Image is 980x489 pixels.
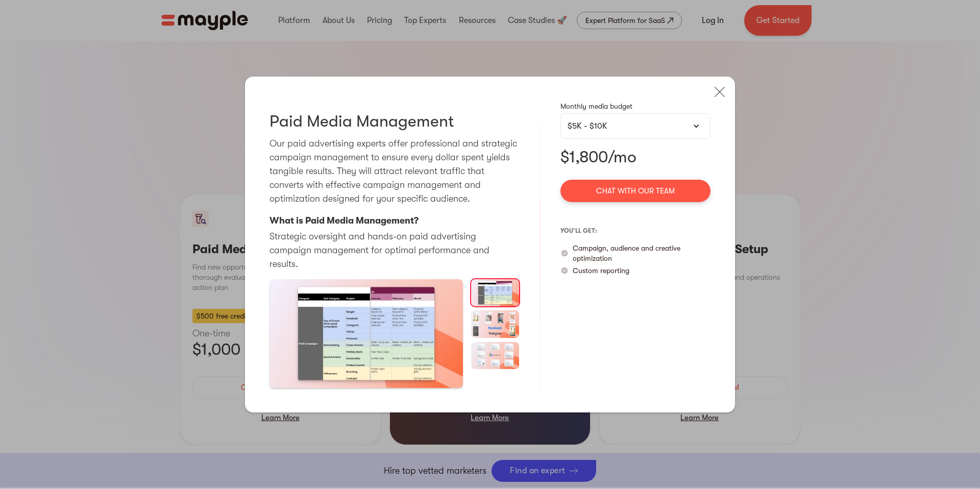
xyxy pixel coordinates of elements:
[269,230,519,271] p: Strategic oversight and hands-on paid advertising campaign management for optimal performance and...
[573,265,629,276] p: Custom reporting
[573,243,710,263] p: Campaign, audience and creative optimization
[269,137,519,206] p: Our paid advertising experts offer professional and strategic campaign management to ensure every...
[560,180,710,202] a: Chat with our team
[560,113,710,139] div: $5K - $10K
[269,279,463,388] a: open lightbox
[560,223,710,239] p: you’ll get:
[568,120,703,132] div: $5K - $10K
[269,111,454,132] h3: Paid Media Management
[269,214,419,228] p: What is Paid Media Management?
[560,147,710,167] p: $1,800/mo
[560,101,710,111] p: Monthly media budget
